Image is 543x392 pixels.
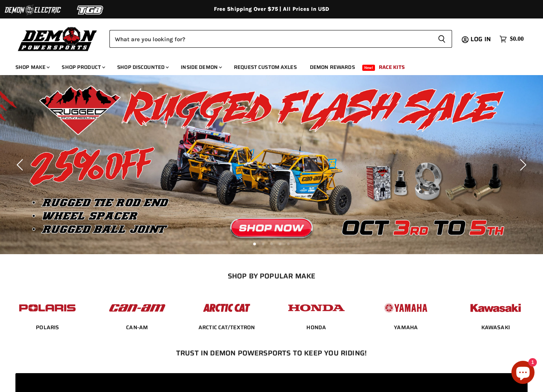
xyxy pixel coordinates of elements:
img: POPULAR_MAKE_logo_6_76e8c46f-2d1e-4ecc-b320-194822857d41.jpg [466,296,526,320]
a: Inside Demon [175,59,227,75]
span: CAN-AM [126,324,148,332]
a: Demon Rewards [304,59,361,75]
li: Page dot 4 [279,243,281,245]
li: Page dot 5 [287,243,290,245]
span: POLARIS [36,324,59,332]
a: Race Kits [373,59,410,75]
a: YAMAHA [394,324,418,331]
a: Shop Make [10,59,54,75]
button: Next [514,157,530,173]
li: Page dot 3 [270,243,273,245]
button: Search [432,30,452,48]
li: Page dot 2 [262,243,264,245]
input: Search [109,30,432,48]
span: Log in [471,34,491,44]
span: $0.00 [510,35,524,43]
li: Page dot 1 [253,243,256,245]
button: Previous [13,157,29,173]
h2: Trust In Demon Powersports To Keep You Riding! [18,349,525,357]
img: Demon Electric Logo 2 [4,3,62,17]
a: $0.00 [496,34,528,45]
span: HONDA [306,324,326,332]
h2: SHOP BY POPULAR MAKE [10,272,534,280]
a: ARCTIC CAT/TEXTRON [198,324,255,331]
ul: Main menu [10,56,522,75]
img: POPULAR_MAKE_logo_2_dba48cf1-af45-46d4-8f73-953a0f002620.jpg [17,296,77,320]
a: Request Custom Axles [228,59,303,75]
img: POPULAR_MAKE_logo_3_027535af-6171-4c5e-a9bc-f0eccd05c5d6.jpg [197,296,257,320]
img: POPULAR_MAKE_logo_4_4923a504-4bac-4306-a1be-165a52280178.jpg [286,296,346,320]
a: KAWASAKI [481,324,510,331]
img: POPULAR_MAKE_logo_5_20258e7f-293c-4aac-afa8-159eaa299126.jpg [376,296,436,320]
a: Shop Product [56,59,110,75]
inbox-online-store-chat: Shopify online store chat [509,361,537,386]
a: HONDA [306,324,326,331]
a: CAN-AM [126,324,148,331]
form: Product [109,30,452,48]
img: POPULAR_MAKE_logo_1_adc20308-ab24-48c4-9fac-e3c1a623d575.jpg [107,296,167,320]
span: New! [362,65,375,71]
a: Shop Discounted [111,59,173,75]
span: YAMAHA [394,324,418,332]
img: Demon Powersports [15,25,100,52]
img: TGB Logo 2 [62,3,119,17]
a: Log in [467,36,496,43]
span: KAWASAKI [481,324,510,332]
span: ARCTIC CAT/TEXTRON [198,324,255,332]
a: POLARIS [36,324,59,331]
